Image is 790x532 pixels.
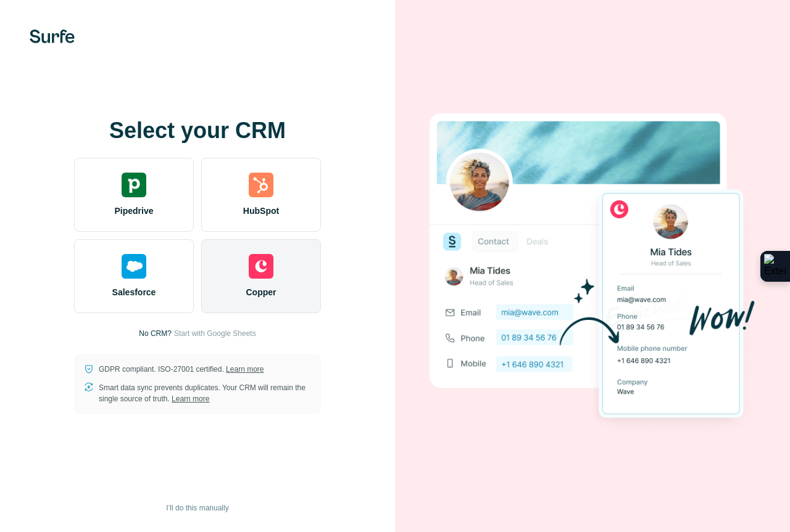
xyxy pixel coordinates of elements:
img: pipedrive's logo [122,173,146,197]
a: Learn more [172,395,209,403]
span: Copper [246,286,276,298]
img: hubspot's logo [249,173,273,197]
p: GDPR compliant. ISO-27001 certified. [99,364,264,375]
img: Surfe's logo [30,30,75,43]
img: COPPER image [430,94,755,439]
img: Extension Icon [764,254,786,279]
span: Salesforce [112,286,156,298]
span: Pipedrive [114,205,153,217]
a: Learn more [226,365,264,374]
h1: Select your CRM [74,118,321,143]
p: Smart data sync prevents duplicates. Your CRM will remain the single source of truth. [99,382,311,404]
img: copper's logo [249,254,273,279]
span: HubSpot [243,205,279,217]
span: I’ll do this manually [166,502,228,514]
button: I’ll do this manually [157,499,237,517]
button: Start with Google Sheets [174,328,256,339]
p: No CRM? [139,328,172,339]
img: salesforce's logo [122,254,146,279]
